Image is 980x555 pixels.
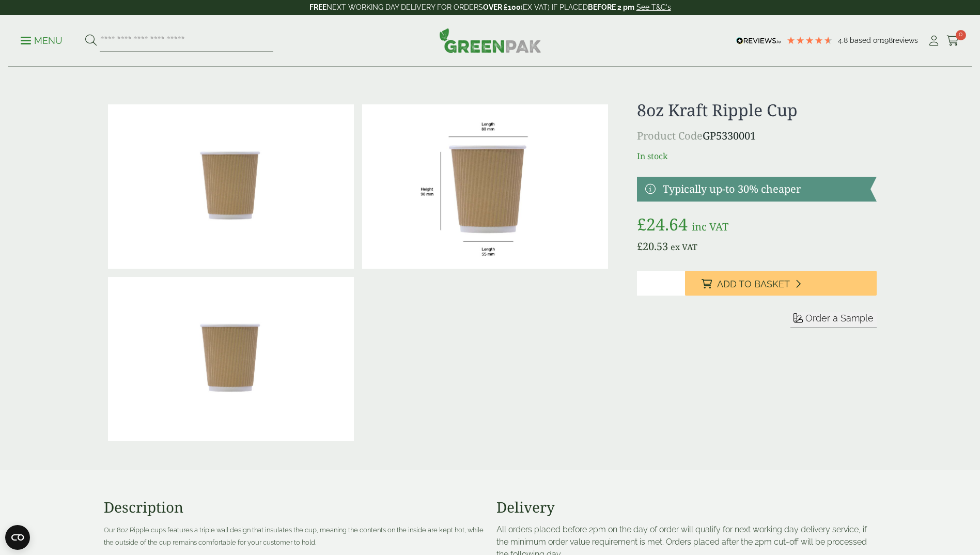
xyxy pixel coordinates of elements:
strong: OVER £100 [483,3,521,11]
span: ex VAT [671,241,697,253]
p: Menu [21,35,63,47]
i: Cart [946,36,959,46]
span: 4.8 [838,36,850,44]
h1: 8oz Kraft Ripple Cup [637,100,876,120]
span: £ [637,213,646,235]
strong: FREE [309,3,326,11]
button: Open CMP widget [5,525,30,550]
span: 0 [956,30,966,40]
a: 0 [946,33,959,49]
img: GreenPak Supplies [439,28,541,53]
span: 198 [881,36,893,44]
span: inc VAT [692,220,728,234]
img: 8oz Kraft Ripple Cup Full Case Of 0 [108,277,354,441]
img: 8oz Kraft Ripple Cup 0 [108,104,354,269]
p: GP5330001 [637,128,876,144]
span: Based on [850,36,881,44]
div: 4.79 Stars [786,36,833,45]
bdi: 24.64 [637,213,688,235]
h3: Description [104,499,484,516]
span: reviews [893,36,918,44]
a: Menu [21,35,63,45]
button: Order a Sample [790,312,877,328]
button: Add to Basket [685,271,877,296]
strong: BEFORE 2 pm [588,3,634,11]
img: REVIEWS.io [736,37,781,44]
span: Our 8oz Ripple cups features a triple wall design that insulates the cup, meaning the contents on... [104,526,484,546]
bdi: 20.53 [637,239,668,253]
span: £ [637,239,643,253]
a: See T&C's [636,3,671,11]
span: Add to Basket [717,279,790,290]
span: Order a Sample [805,313,874,323]
p: In stock [637,150,876,162]
img: RippleCup_8oz [362,104,608,269]
span: Product Code [637,129,703,143]
i: My Account [927,36,940,46]
h3: Delivery [496,499,877,516]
